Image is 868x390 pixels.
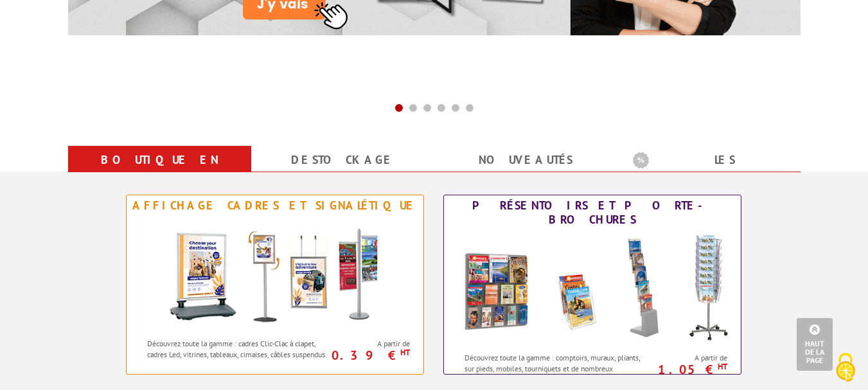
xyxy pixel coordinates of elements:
[823,346,868,390] button: Cookies (fenêtre modale)
[718,361,727,372] sup: HT
[156,216,394,332] img: Affichage Cadres et Signalétique
[451,230,734,346] img: Présentoirs et Porte-brochures
[465,352,648,385] p: Découvrez toute la gamme : comptoirs, muraux, pliants, sur pieds, mobiles, tourniquets et de nomb...
[633,148,785,195] a: Les promotions
[447,199,738,227] div: Présentoirs et Porte-brochures
[645,366,728,373] p: 1.05 €
[147,338,330,360] p: Découvrez toute la gamme : cadres Clic-Clac à clapet, cadres Led, vitrines, tableaux, cimaises, c...
[450,148,602,172] a: nouveautés
[130,199,420,213] div: Affichage Cadres et Signalétique
[334,339,411,349] span: A partir de
[400,347,410,358] sup: HT
[328,351,411,359] p: 0.39 €
[797,318,833,371] a: Haut de la page
[633,148,793,174] b: Les promotions
[126,195,424,375] a: Affichage Cadres et Signalétique Affichage Cadres et Signalétique Découvrez toute la gamme : cadr...
[267,148,419,172] a: Destockage
[443,195,741,375] a: Présentoirs et Porte-brochures Présentoirs et Porte-brochures Découvrez toute la gamme : comptoir...
[84,148,236,195] a: Boutique en ligne
[651,353,728,363] span: A partir de
[829,351,862,384] img: Cookies (fenêtre modale)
